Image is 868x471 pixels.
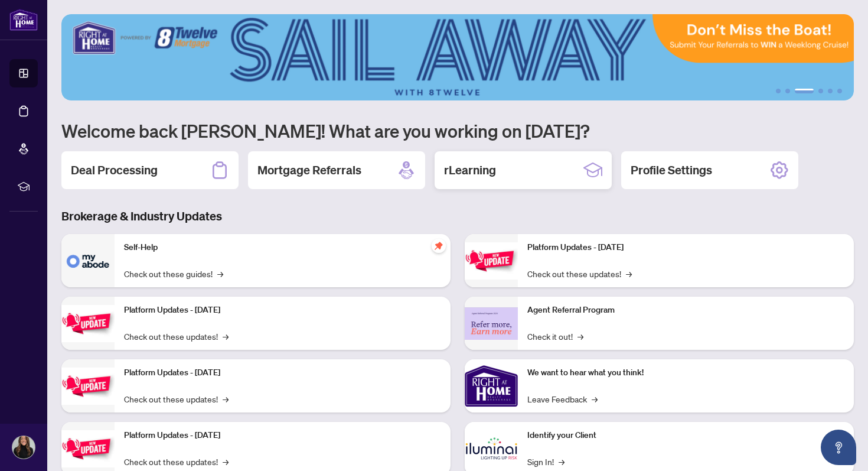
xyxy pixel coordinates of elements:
[821,430,856,465] button: Open asap
[223,330,229,343] span: →
[785,89,790,93] button: 2
[527,429,844,442] p: Identify your Client
[223,455,229,468] span: →
[61,14,854,100] img: Slide 2
[527,330,583,343] a: Check it out!→
[527,392,598,405] a: Leave Feedback→
[577,330,583,343] span: →
[124,366,441,379] p: Platform Updates - [DATE]
[465,242,518,280] img: Platform Updates - June 23, 2025
[71,162,158,178] h2: Deal Processing
[124,241,441,254] p: Self-Help
[527,455,564,468] a: Sign In!→
[559,455,564,468] span: →
[257,162,361,178] h2: Mortgage Referrals
[432,239,446,253] span: pushpin
[631,162,712,178] h2: Profile Settings
[61,368,115,405] img: Platform Updates - July 21, 2025
[527,366,844,379] p: We want to hear what you think!
[124,455,229,468] a: Check out these updates!→
[12,436,35,459] img: Profile Icon
[837,89,842,93] button: 6
[61,430,115,467] img: Platform Updates - July 8, 2025
[217,267,223,280] span: →
[465,307,518,340] img: Agent Referral Program
[776,89,781,93] button: 1
[61,234,115,287] img: Self-Help
[61,119,854,142] h1: Welcome back [PERSON_NAME]! What are you working on [DATE]?
[795,89,814,93] button: 3
[465,359,518,412] img: We want to hear what you think!
[527,241,844,254] p: Platform Updates - [DATE]
[124,392,229,405] a: Check out these updates!→
[61,305,115,342] img: Platform Updates - September 16, 2025
[828,89,833,93] button: 5
[223,392,229,405] span: →
[124,304,441,317] p: Platform Updates - [DATE]
[592,392,598,405] span: →
[818,89,823,93] button: 4
[9,9,38,31] img: logo
[527,267,632,280] a: Check out these updates!→
[124,330,229,343] a: Check out these updates!→
[124,267,223,280] a: Check out these guides!→
[527,304,844,317] p: Agent Referral Program
[124,429,441,442] p: Platform Updates - [DATE]
[444,162,496,178] h2: rLearning
[626,267,632,280] span: →
[61,208,854,225] h3: Brokerage & Industry Updates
